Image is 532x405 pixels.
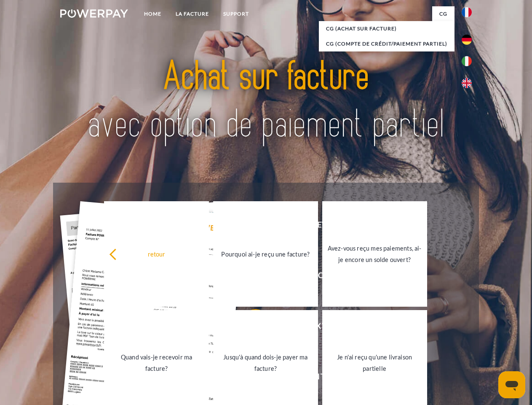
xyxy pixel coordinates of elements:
a: LA FACTURE [168,6,216,22]
img: logo-powerpay-white.svg [60,9,128,18]
div: Quand vais-je recevoir ma facture? [109,351,204,374]
a: Home [137,6,168,22]
iframe: Bouton de lancement de la fenêtre de messagerie [498,371,525,398]
a: Support [216,6,256,22]
div: Jusqu'à quand dois-je payer ma facture? [218,351,313,374]
a: CG [432,6,454,22]
div: Avez-vous reçu mes paiements, ai-je encore un solde ouvert? [327,243,422,265]
img: fr [462,7,472,17]
div: Je n'ai reçu qu'une livraison partielle [327,351,422,374]
div: retour [109,248,204,259]
a: CG (achat sur facture) [319,21,454,36]
div: Pourquoi ai-je reçu une facture? [218,248,313,259]
img: de [462,35,472,45]
img: title-powerpay_fr.svg [80,40,452,162]
a: CG (Compte de crédit/paiement partiel) [319,36,454,51]
img: en [462,78,472,88]
img: it [462,56,472,66]
a: Avez-vous reçu mes paiements, ai-je encore un solde ouvert? [322,201,427,307]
